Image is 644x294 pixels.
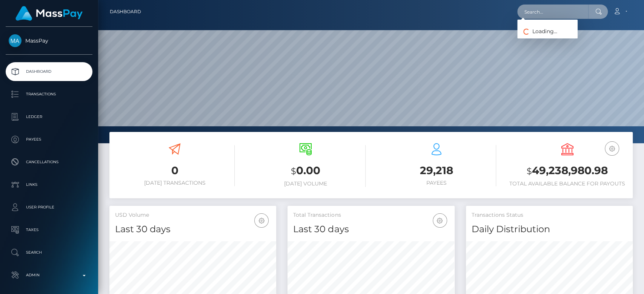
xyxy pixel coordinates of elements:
[472,211,627,219] h5: Transactions Status
[115,180,235,186] h6: [DATE] Transactions
[9,269,89,281] p: Admin
[6,243,92,262] a: Search
[377,180,496,186] h6: Payees
[6,37,92,44] span: MassPay
[377,163,496,178] h3: 29,218
[6,153,92,171] a: Cancellations
[293,223,449,236] h4: Last 30 days
[9,89,89,100] p: Transactions
[9,224,89,236] p: Taxes
[246,163,366,179] h3: 0.00
[291,166,296,176] small: $
[6,62,92,81] a: Dashboard
[293,211,449,219] h5: Total Transactions
[6,107,92,126] a: Ledger
[110,4,141,20] a: Dashboard
[9,34,22,47] img: MassPay
[115,223,271,236] h4: Last 30 days
[9,156,89,168] p: Cancellations
[517,5,588,19] input: Search...
[9,134,89,145] p: Payees
[9,202,89,213] p: User Profile
[517,28,557,35] span: Loading...
[9,111,89,122] p: Ledger
[6,220,92,239] a: Taxes
[6,198,92,217] a: User Profile
[9,66,89,77] p: Dashboard
[507,181,627,187] h6: Total Available Balance for Payouts
[9,247,89,258] p: Search
[6,85,92,104] a: Transactions
[9,179,89,190] p: Links
[6,266,92,285] a: Admin
[472,223,627,236] h4: Daily Distribution
[6,130,92,149] a: Payees
[6,175,92,194] a: Links
[507,163,627,179] h3: 49,238,980.98
[246,181,366,187] h6: [DATE] Volume
[527,166,532,176] small: $
[115,211,271,219] h5: USD Volume
[115,163,235,178] h3: 0
[15,6,83,21] img: MassPay Logo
